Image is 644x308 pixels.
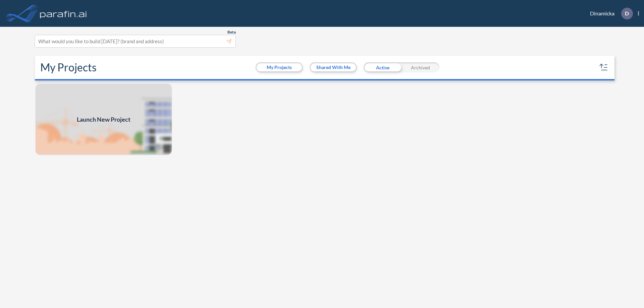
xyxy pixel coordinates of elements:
[625,10,629,16] p: D
[227,29,236,35] span: Beta
[40,61,97,74] h2: My Projects
[401,62,439,72] div: Archived
[39,7,88,20] img: logo
[311,63,356,71] button: Shared With Me
[364,62,401,72] div: Active
[598,62,609,73] button: sort
[35,83,172,156] a: Launch New Project
[580,8,639,19] div: Dinamicka
[35,83,172,156] img: add
[257,63,302,71] button: My Projects
[77,115,130,124] span: Launch New Project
